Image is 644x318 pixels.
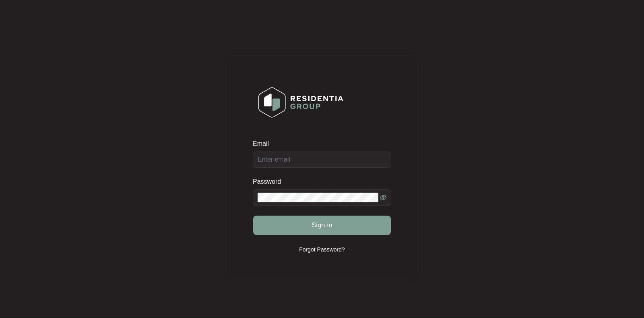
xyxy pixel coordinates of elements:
[253,216,391,235] button: Sign in
[299,245,345,254] p: Forgot Password?
[380,194,386,201] span: eye-invisible
[253,140,275,148] label: Email
[253,152,391,168] input: Email
[253,178,287,186] label: Password
[258,193,378,202] input: Password
[312,220,332,230] span: Sign in
[253,82,349,123] img: Login Logo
